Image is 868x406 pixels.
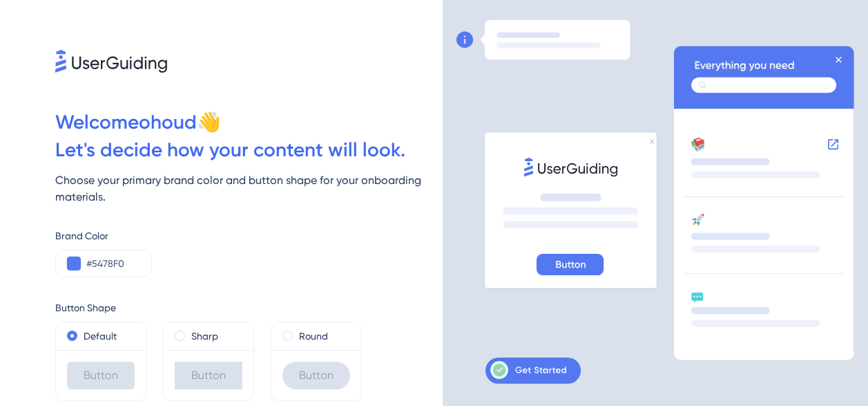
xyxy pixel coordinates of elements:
[282,362,350,389] div: Button
[191,328,218,344] label: Sharp
[299,328,328,344] label: Round
[55,299,443,316] div: Button Shape
[55,136,443,164] div: Let ' s decide how your content will look.
[55,228,443,244] div: Brand Color
[55,109,443,136] div: Welcome ohoud 👋
[175,362,242,389] div: Button
[84,328,117,344] label: Default
[67,362,135,389] div: Button
[55,172,443,205] div: Choose your primary brand color and button shape for your onboarding materials.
